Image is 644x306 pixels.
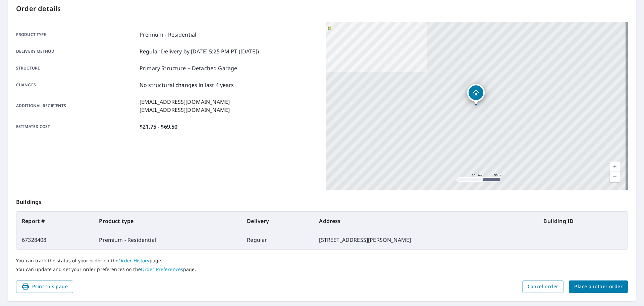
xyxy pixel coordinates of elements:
[94,212,241,230] th: Product type
[16,280,73,293] button: Print this page
[94,230,241,249] td: Premium - Residential
[467,84,485,105] div: Dropped pin, building 1, Residential property, 4315 Union Springs Ln Arrington, TN 37014
[314,212,538,230] th: Address
[16,212,94,230] th: Report #
[522,280,564,293] button: Cancel order
[140,47,259,55] p: Regular Delivery by [DATE] 5:25 PM PT ([DATE])
[21,282,68,291] span: Print this page
[140,81,234,89] p: No structural changes in last 4 years
[569,280,628,293] button: Place another order
[16,81,137,89] p: Changes
[141,266,183,272] a: Order Preferences
[16,266,628,272] p: You can update and set your order preferences on the page.
[118,257,150,264] a: Order History
[140,98,230,106] p: [EMAIL_ADDRESS][DOMAIN_NAME]
[574,282,623,291] span: Place another order
[140,31,196,39] p: Premium - Residential
[16,98,137,114] p: Additional recipients
[16,64,137,72] p: Structure
[16,4,628,14] p: Order details
[16,31,137,39] p: Product type
[16,258,628,264] p: You can track the status of your order on the page.
[241,230,314,249] td: Regular
[528,282,558,291] span: Cancel order
[16,47,137,55] p: Delivery method
[16,190,628,211] p: Buildings
[16,230,94,249] td: 67328408
[140,123,177,131] p: $21.75 - $69.50
[241,212,314,230] th: Delivery
[314,230,538,249] td: [STREET_ADDRESS][PERSON_NAME]
[140,64,237,72] p: Primary Structure + Detached Garage
[16,123,137,131] p: Estimated cost
[610,162,620,172] a: Current Level 17, Zoom In
[140,106,230,114] p: [EMAIL_ADDRESS][DOMAIN_NAME]
[610,172,620,182] a: Current Level 17, Zoom Out
[538,212,628,230] th: Building ID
